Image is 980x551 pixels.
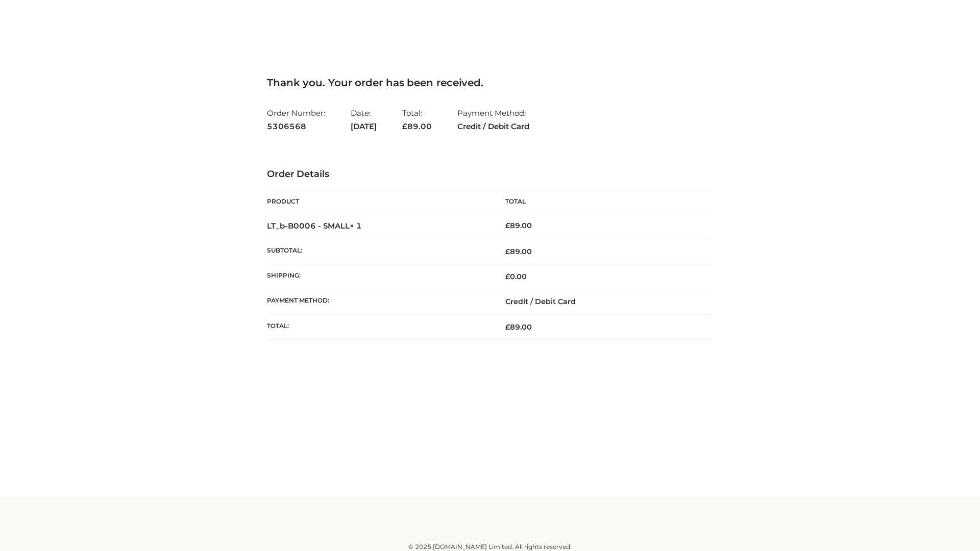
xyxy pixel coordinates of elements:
li: Order Number: [267,104,325,135]
span: £ [402,121,407,131]
td: Credit / Debit Card [490,289,713,314]
th: Payment method: [267,289,490,314]
h3: Thank you. Your order has been received. [267,77,713,89]
span: 89.00 [402,121,432,131]
span: 89.00 [505,322,532,332]
strong: × 1 [350,221,362,231]
span: £ [505,247,510,256]
th: Total: [267,314,490,339]
strong: 5306568 [267,120,325,133]
li: Total: [402,104,432,135]
li: Payment Method: [457,104,529,135]
span: £ [505,221,510,230]
li: Date: [351,104,377,135]
span: £ [505,272,510,281]
strong: [DATE] [351,120,377,133]
bdi: 0.00 [505,272,527,281]
h3: Order Details [267,169,713,180]
th: Shipping: [267,264,490,289]
th: Total [490,190,713,213]
th: Subtotal: [267,239,490,264]
span: 89.00 [505,247,532,256]
th: Product [267,190,490,213]
strong: LT_b-B0006 - SMALL [267,221,362,231]
strong: Credit / Debit Card [457,120,529,133]
span: £ [505,322,510,332]
bdi: 89.00 [505,221,532,230]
